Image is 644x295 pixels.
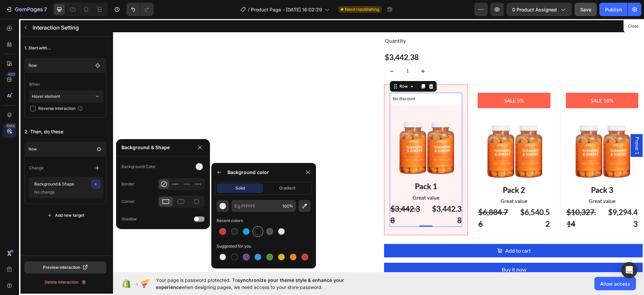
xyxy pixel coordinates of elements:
[29,146,82,153] p: Row
[512,6,557,13] span: 0 product assigned
[217,243,311,250] div: Suggested for you
[32,90,94,102] p: Hover element
[113,19,644,272] iframe: Design area
[38,105,75,112] span: Reverse Interaction
[24,276,106,288] button: Delete interaction
[600,280,630,287] span: Allow access
[43,264,88,270] div: Preview interaction
[289,203,293,209] span: %
[231,200,280,212] input: E.g FFFFFF
[29,165,44,171] p: Change
[345,6,379,12] span: Need republishing
[219,203,226,209] img: color-transparent-preview
[33,24,90,32] p: Interaction Setting
[580,7,591,12] span: Save
[126,3,154,16] div: Undo/Redo
[121,164,156,170] p: Background Color
[121,143,193,152] p: Background & Shape
[251,6,322,13] span: Product Page - [DATE] 16:02:29
[47,212,84,218] div: Add new target
[121,199,135,205] p: Corner
[5,123,16,128] div: Beta
[156,277,370,291] span: Your page is password protected. To when designing pages, we need access to your store password.
[6,72,16,77] div: 450
[217,183,263,193] p: solid
[599,3,628,16] button: Publish
[44,5,47,13] p: 7
[29,78,103,90] p: When
[3,3,50,16] button: 7
[217,200,229,212] button: color-transparent-preview
[24,42,106,54] p: 1. Start with...
[32,179,79,189] p: Background & Shape
[621,262,637,278] div: Open Intercom Messenger
[196,163,203,170] img: color-transparent-preview
[605,6,622,13] div: Publish
[45,279,87,285] div: Delete interaction
[156,277,344,290] span: synchronize your theme style & enhance your experience
[24,261,106,273] button: Preview interaction
[121,216,137,222] p: Shadow
[575,3,597,16] button: Save
[264,183,310,193] p: gradient
[227,168,269,176] p: Background color
[217,217,311,224] div: Recent colors
[121,181,135,187] p: Border
[506,3,572,16] button: 0 product assigned
[594,277,636,290] button: Allow access
[29,62,93,69] p: Row
[248,6,250,13] span: /
[24,209,106,221] button: Add new target
[625,22,641,31] button: Close
[24,126,106,138] p: 2. Then, do these
[32,189,99,196] p: No change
